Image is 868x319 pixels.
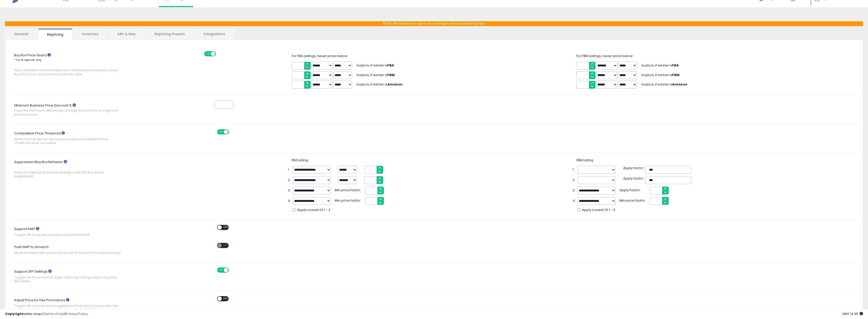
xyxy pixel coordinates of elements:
[387,82,402,87] b: Amazon
[582,208,615,212] span: Apply Lowest Of 1 - 3
[573,199,575,203] span: 4
[66,311,88,316] a: Privacy Policy
[672,73,679,77] b: FBM
[10,158,145,181] label: Suppressed Buy Box Behavior
[672,82,687,87] b: Amazon
[5,21,863,26] p: NOTE: Remember to apply any changes before switching tabs
[14,304,122,312] span: Toggle ON to avoid price suggestions that would cause reduced profit during Amazon fee promotions...
[641,63,679,68] span: buybox, if winner is
[292,54,348,58] span: For FBA Listings, never price below:
[10,243,145,257] label: Push MAP to Amazon
[623,176,644,181] span: Apply factor:
[195,29,234,39] a: Integrations
[288,199,290,203] span: 4
[14,68,122,76] span: Set a limitation for the AI Repricer to decrease price below current Buy Box, if you are not winn...
[576,54,633,58] span: For FBM Listings, never price below:
[10,296,145,314] label: Adjust Price for Fee Promotions
[10,225,145,239] label: Support MAP
[335,187,362,193] span: Min price factor:
[357,63,394,68] span: buybox, if winner is
[73,29,108,39] a: Inventory
[14,58,42,62] small: * for AI repricer only
[10,51,145,79] label: Buy Box Price Guard
[14,170,122,178] span: Setup the default AI pricing strategy when the Buy Box is suppressed
[842,311,863,316] span: 2025-09-13 14:35 GMT
[14,137,122,145] span: When ON, the repricer will not price above Competitive Price Threshold when available
[217,268,224,272] span: ON
[576,158,593,163] span: FBM Listing
[146,29,194,39] a: Repricing Presets
[10,129,145,148] label: Competitive Price Threshold
[573,167,575,172] span: 1
[335,197,362,203] span: Min price factor:
[619,187,647,193] span: Apply Factor:
[672,63,679,68] b: FBA
[205,51,211,56] span: ON
[10,268,145,286] label: Support SFP Settings
[5,311,24,316] strong: Copyright
[14,109,122,116] span: Input the minimum desired percentage discount for a single unit business price.
[43,311,65,316] a: Terms of Use
[5,29,37,39] a: General
[14,251,122,255] span: When enabled, MAP prices will be sent to Amazon for active listings.
[14,275,122,283] span: Toggle ON if you want to apply repricing configurations against SFP sellers
[288,188,290,193] span: 3
[14,233,122,237] span: Toggle ON if you sell products restricted by MAP
[573,188,575,193] span: 3
[641,82,687,87] span: buybox, if winner is
[292,158,308,163] span: FBA Listing
[222,296,230,301] span: OFF
[5,312,88,316] div: seller snap | |
[38,29,72,40] a: Repricing
[573,178,575,183] span: 2
[222,225,230,230] span: OFF
[222,243,230,248] span: OFF
[228,130,236,134] span: OFF
[228,268,236,272] span: OFF
[109,29,145,39] a: Min & Max
[288,167,290,172] span: 1
[619,197,647,203] span: Min price factor:
[357,82,402,87] span: buybox, if winner is
[641,73,679,77] span: buybox, if winner is
[387,73,395,77] b: FBM
[215,51,223,56] span: OFF
[387,63,394,68] b: FBA
[297,208,330,212] span: Apply Lowest Of 1 - 3
[357,73,395,77] span: buybox, if winner is
[288,178,290,183] span: 2
[623,166,644,171] span: Apply factor:
[217,130,224,134] span: ON
[10,102,145,119] label: Minimum Business Price Discount %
